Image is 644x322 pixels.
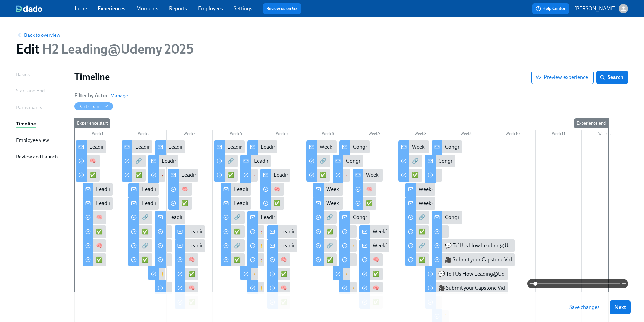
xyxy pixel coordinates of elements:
[359,268,383,280] div: ✅ Put Your Cross-Functional Collaboration Skills into Practice
[39,41,193,57] span: H2 Leading@Udemy 2025
[221,197,251,210] div: Leading@Udemy: Week 4
[419,214,511,221] div: 🔗 Connect: Group Coaching Session #4
[168,143,264,151] div: Leading@Udemy: Skill 1 Sprint Complete!
[96,200,155,207] div: Leading@Udemy: Week 1
[76,140,106,153] div: Leading@Udemy: Week 1
[339,239,357,252] div: 🤔 Reflect
[72,5,87,12] a: Home
[359,225,389,238] div: Week 7 of Leading@Udemy – Priority Skill #4: Cross-Functional Collaboration!
[373,256,517,264] div: 🧠 Learn: Cross-Functional Collaboration Skills to Drive Impact
[74,130,120,139] div: Week 1
[168,169,198,182] div: Leading@Udemy: Week 3
[425,169,442,182] div: 🚀 Track Your Progress: Cross- Functional Collaboration Post Skills Survey
[405,197,435,210] div: Week 8 of Leading@Udemy – Priority Skill #4: Cross-Functional Collaboration!
[353,169,383,182] div: Week 7 of Leading@Udemy – Priority Skill #4: Cross-Functional Collaboration!
[135,143,194,151] div: Leading@Udemy: Week 2
[96,214,182,221] div: 🧠 Learn: Mastering Decision Making
[16,71,30,78] div: Basics
[610,300,631,314] button: Next
[366,171,544,179] div: Week 7 of Leading@Udemy – Priority Skill #4: Cross-Functional Collaboration!
[419,242,511,249] div: 🔗 Connect: Group Coaching Session #4
[359,239,389,252] div: Week 7 of Leading@Udemy – Priority Skill #4: Cross-Functional Collaboration!
[333,155,363,167] div: Congratulations! You've completed Priority Skill #3- Change Leadership!
[214,155,238,167] div: 🔗 Connect: Group Coaching Session #2
[432,253,515,266] div: 🎥 Submit your Capstone Video
[76,155,100,167] div: 🧠 Learn: Mastering Decision Making
[110,92,128,99] button: Manage
[16,153,58,160] div: Review and Launch
[574,118,608,128] div: Experience end
[175,239,205,252] div: Leading@Udemy: Week 3
[353,143,518,151] div: Congratulations! You've completed Priority Skill #3- Change Leadership!
[227,143,287,151] div: Leading@Udemy: Week 4
[313,211,337,224] div: 🔗 Connect: Group Coaching Session #3
[16,104,42,111] div: Participants
[89,157,175,165] div: 🧠 Learn: Mastering Decision Making
[168,183,192,196] div: 🧠 Learn: Developing Your Coaching Mindset
[373,242,551,249] div: Week 7 of Leading@Udemy – Priority Skill #4: Cross-Functional Collaboration!
[136,5,158,12] a: Moments
[155,253,172,266] div: 🚀 Track Your Progress: Decision Making Post Skills Survey
[181,171,240,179] div: Leading@Udemy: Week 3
[419,256,505,264] div: ✅ Do: Continue Practicing Your Skills
[142,256,228,264] div: ✅ Do: Continue Practicing Your Skills
[569,304,600,311] span: Save changes
[74,102,113,110] button: Participant
[214,169,238,182] div: ✅ Do: Continue Practicing Your Skills
[234,242,326,249] div: 🔗 Connect: Group Coaching Session #2
[366,200,508,207] div: ✅ Put Your Cross-Functional Collaboration Skills into Practice
[89,143,148,151] div: Leading@Udemy: Week 1
[260,183,284,196] div: 🧠 Learn: Key Strategies for Leading Through Change
[333,268,350,280] div: 🤔 Reflect
[419,200,597,207] div: Week 8 of Leading@Udemy – Priority Skill #4: Cross-Functional Collaboration!
[128,197,159,210] div: Leading@Udemy: Week 2
[412,157,504,165] div: 🔗 Connect: Group Coaching Session #4
[234,228,321,235] div: ✅ Do: Continue Practicing Your Skills
[16,5,72,12] a: dado
[353,197,376,210] div: ✅ Put Your Cross-Functional Collaboration Skills into Practice
[419,228,505,235] div: ✅ Do: Continue Practicing Your Skills
[333,169,350,182] div: 🚀 Track Your Progress: Change Leadership Post Skills Survey
[83,225,106,238] div: ✅ Put Your Decision-Making Skills into Practice
[320,171,406,179] div: ✅ Do: Continue Practicing Your Skills
[353,183,376,196] div: 🧠 Learn: Cross-Functional Collaboration Skills to Drive Impact
[432,140,462,153] div: Congratulations! You've completed the Final Priority Skill!
[76,169,100,182] div: ✅ Put Your Decision-Making Skills into Practice
[267,268,291,280] div: ✅ Put Your Change Leadership Skills into Practice
[16,41,194,57] h1: Edit
[397,130,443,139] div: Week 8
[405,183,435,196] div: Week 8 of Leading@Udemy – Priority Skill #4: Cross-Functional Collaboration!
[188,228,247,235] div: Leading@Udemy: Week 3
[489,130,536,139] div: Week 10
[128,225,152,238] div: ✅ Do: Continue Practicing Your Skills
[280,270,396,278] div: ✅ Put Your Change Leadership Skills into Practice
[155,140,185,153] div: Leading@Udemy: Skill 1 Sprint Complete!
[83,183,113,196] div: Leading@Udemy: Week 1
[234,200,293,207] div: Leading@Udemy: Week 4
[247,225,264,238] div: 🚀 Track Your Progress: Coaching Post Skills Survey
[227,171,314,179] div: ✅ Do: Continue Practicing Your Skills
[96,256,206,264] div: ✅ Put Your Decision-Making Skills into Practice
[168,214,264,221] div: Leading@Udemy: Skill 1 Sprint Complete!
[326,200,478,207] div: Week 6 of Leading@Udemy – Priority Skill #3: Change Leadership!
[531,71,594,84] button: Preview experience
[306,140,336,153] div: Week 6 of Leading@Udemy – Priority Skill #3: Change Leadership!
[405,225,429,238] div: ✅ Do: Continue Practicing Your Skills
[16,136,49,144] div: Employee view
[313,225,337,238] div: ✅ Do: Continue Practicing Your Skills
[175,268,199,280] div: ✅ Put Your Coaching Skills into Practice
[96,228,206,235] div: ✅ Put Your Decision-Making Skills into Practice
[148,169,165,182] div: 🚀 Track Your Progress: Decision Making Post Skills Survey
[445,256,518,264] div: 🎥 Submit your Capstone Video
[313,253,337,266] div: ✅ Do: Continue Practicing Your Skills
[274,200,389,207] div: ✅ Put Your Change Leadership Skills into Practice
[432,225,449,238] div: 🚀 Track Your Progress: Cross- Functional Collaboration Post Skills Survey
[260,169,290,182] div: Leading@Udemy: Week 5
[83,239,106,252] div: 🧠 Learn: Mastering Decision Making
[306,155,330,167] div: 🔗 Connect: Group Coaching Session #3
[419,186,597,193] div: Week 8 of Leading@Udemy – Priority Skill #4: Cross-Functional Collaboration!
[135,157,227,165] div: 🔗 Connect: Group Coaching Session #1
[198,5,223,12] a: Employees
[16,32,60,38] button: Back to overview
